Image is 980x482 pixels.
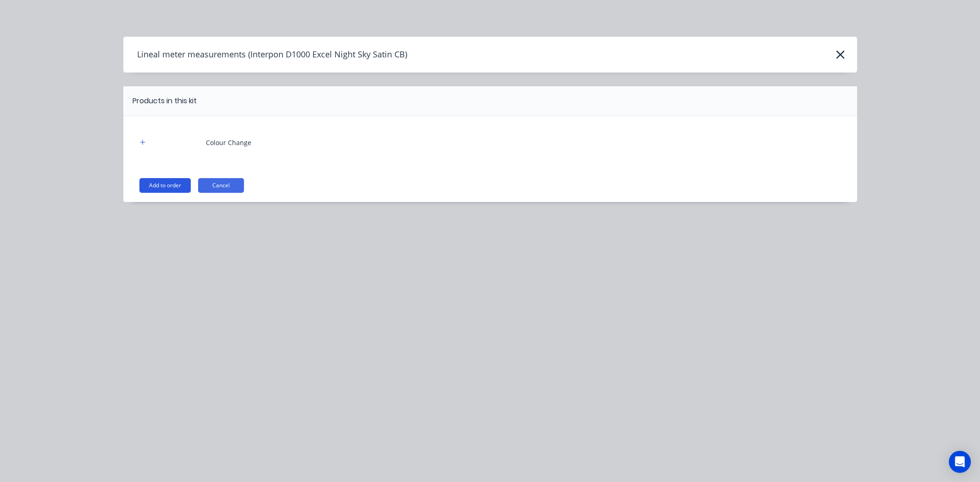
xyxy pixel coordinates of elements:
[198,178,244,193] button: Cancel
[139,178,191,193] button: Add to order
[133,95,197,106] div: Products in this kit
[206,138,251,147] div: Colour Change
[949,451,971,473] div: Open Intercom Messenger
[123,46,407,63] h4: Lineal meter measurements (Interpon D1000 Excel Night Sky Satin CB)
